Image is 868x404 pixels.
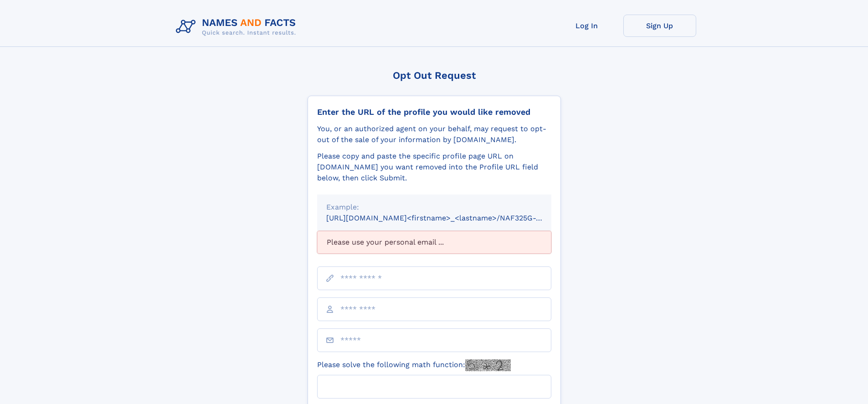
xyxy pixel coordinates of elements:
div: Enter the URL of the profile you would like removed [317,107,551,117]
small: [URL][DOMAIN_NAME]<firstname>_<lastname>/NAF325G-xxxxxxxx [326,214,569,222]
div: You, or an authorized agent on your behalf, may request to opt-out of the sale of your informatio... [317,123,551,145]
img: Logo Names and Facts [172,15,303,39]
div: Opt Out Request [308,70,561,81]
div: Example: [326,202,542,213]
a: Log In [550,15,623,37]
label: Please solve the following math function: [317,359,511,371]
a: Sign Up [623,15,696,37]
div: Please use your personal email ... [317,231,551,254]
div: Please copy and paste the specific profile page URL on [DOMAIN_NAME] you want removed into the Pr... [317,151,551,184]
